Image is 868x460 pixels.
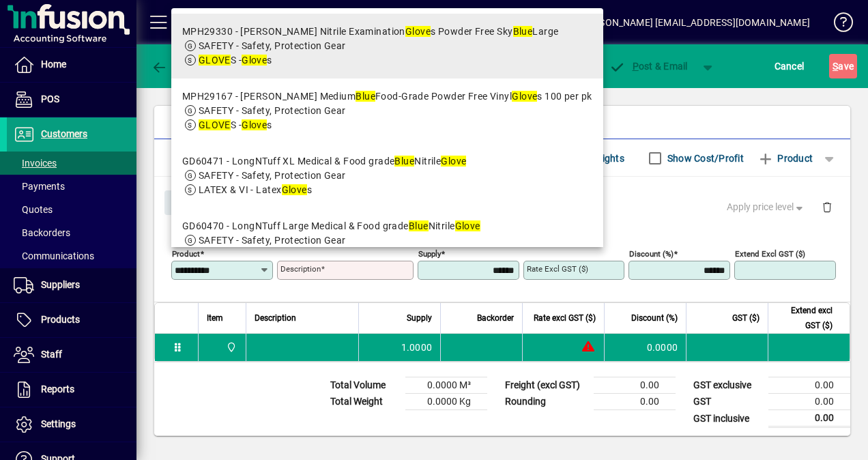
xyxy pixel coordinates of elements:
mat-option: MPH29330 - Matthews Nitrile Examination Gloves Powder Free Sky Blue Large [171,14,603,78]
span: Payments [14,181,65,192]
mat-label: Supply [418,249,441,259]
em: GLOVE [199,119,231,130]
a: Knowledge Base [824,3,851,47]
div: GD60470 - LongNTuff Large Medical & Food grade Nitrile [182,219,480,233]
span: Quotes [14,204,53,215]
span: Backorders [14,227,70,238]
span: SAFETY - Safety, Protection Gear [199,235,346,246]
span: Customers [41,128,87,139]
app-page-header-button: Close [161,196,214,208]
mat-label: Description [280,264,321,274]
span: Rate excl GST ($) [534,311,596,326]
td: 0.0000 Kg [405,394,487,410]
span: 1.0000 [401,341,433,354]
button: Post & Email [602,54,695,78]
span: Suppliers [41,279,80,290]
em: Blue [356,91,375,102]
mat-option: GD60470 - LongNTuff Large Medical & Food grade Blue Nitrile Glove [171,208,603,273]
span: ost & Email [609,61,688,72]
span: Description [255,311,296,326]
em: Glove [455,220,480,231]
span: P [633,61,639,72]
td: 0.00 [768,377,850,394]
button: Save [829,54,857,78]
td: 0.0000 [604,334,686,361]
span: Close [170,192,205,214]
mat-label: Rate excl GST ($) [527,264,588,274]
em: Glove [242,55,267,66]
span: Back [151,61,197,72]
button: Back [147,54,200,78]
a: Backorders [7,221,136,244]
span: Staff [41,349,62,360]
td: 0.00 [594,377,676,394]
a: Products [7,303,136,337]
span: Invoices [14,158,57,169]
span: Discount (%) [631,311,678,326]
span: Settings [41,418,76,429]
td: Freight (excl GST) [498,377,594,394]
em: Glove [512,91,537,102]
span: Supply [407,311,432,326]
td: Total Weight [323,394,405,410]
mat-label: Extend excl GST ($) [735,249,805,259]
span: S - s [199,119,272,130]
em: Glove [242,119,267,130]
mat-label: Discount (%) [629,249,674,259]
label: Show Cost/Profit [665,152,744,165]
app-page-header-button: Delete [811,201,843,213]
mat-option: GD60471 - LongNTuff XL Medical & Food grade Blue Nitrile Glove [171,143,603,208]
span: GST ($) [732,311,759,326]
a: Suppliers [7,268,136,302]
app-page-header-button: Back [136,54,212,78]
button: Cancel [771,54,808,78]
button: Apply price level [721,195,811,220]
div: MPH29167 - [PERSON_NAME] Medium Food-Grade Powder Free Vinyl s 100 per pk [182,89,592,104]
span: S - s [199,55,272,66]
a: Invoices [7,152,136,175]
td: 0.00 [594,394,676,410]
td: 0.00 [768,410,850,427]
td: Total Volume [323,377,405,394]
span: ave [833,55,854,77]
a: Reports [7,373,136,407]
span: Products [41,314,80,325]
a: Payments [7,175,136,198]
span: Apply price level [727,200,806,214]
button: Delete [811,190,843,223]
span: Cancel [775,55,805,77]
em: Blue [394,156,414,167]
span: SAFETY - Safety, Protection Gear [199,40,346,51]
mat-label: Product [172,249,200,259]
em: Blue [409,220,429,231]
td: GST [686,394,768,410]
em: Glove [441,156,466,167]
span: Item [207,311,223,326]
a: Staff [7,338,136,372]
span: SAFETY - Safety, Protection Gear [199,170,346,181]
td: 0.00 [768,394,850,410]
span: Backorder [477,311,514,326]
label: Show Line Volumes/Weights [497,152,624,165]
em: Blue [513,26,533,37]
a: Home [7,48,136,82]
div: Product [154,177,850,227]
em: GLOVE [199,55,231,66]
span: POS [41,94,59,104]
a: Communications [7,244,136,268]
span: Reports [41,384,74,394]
span: Extend excl GST ($) [777,303,833,333]
td: Rounding [498,394,594,410]
span: S [833,61,838,72]
button: Close [164,190,211,215]
span: SAFETY - Safety, Protection Gear [199,105,346,116]
div: [PERSON_NAME] [EMAIL_ADDRESS][DOMAIN_NAME] [579,12,810,33]
span: Communications [14,250,94,261]
div: GD60471 - LongNTuff XL Medical & Food grade Nitrile [182,154,467,169]
a: POS [7,83,136,117]
mat-option: MPH29167 - Matthews Medium Blue Food-Grade Powder Free Vinyl Gloves 100 per pk [171,78,603,143]
td: 0.0000 M³ [405,377,487,394]
div: MPH29330 - [PERSON_NAME] Nitrile Examination s Powder Free Sky Large [182,25,559,39]
em: Glove [405,26,431,37]
span: Home [41,59,66,70]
